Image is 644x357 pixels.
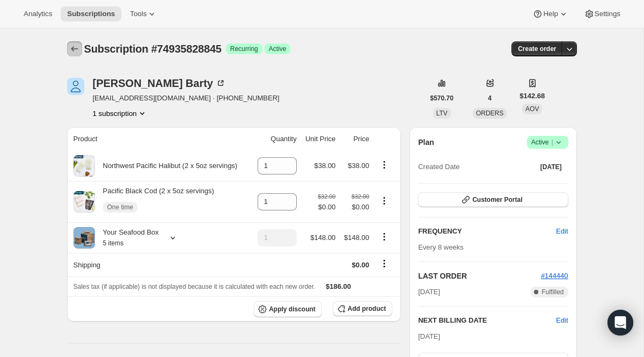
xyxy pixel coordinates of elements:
[93,78,226,89] div: [PERSON_NAME] Barty
[543,10,558,18] span: Help
[344,234,369,242] span: $148.00
[418,271,541,281] h2: LAST ORDER
[488,94,492,103] span: 4
[348,304,386,313] span: Add product
[418,315,556,326] h2: NEXT BILLING DATE
[74,155,95,177] img: product img
[95,186,214,218] div: Pacific Black Cod (2 x 5oz servings)
[103,239,124,247] small: 5 items
[95,161,238,171] div: Northwest Pacific Halibut (2 x 5oz servings)
[318,193,335,200] small: $32.00
[376,195,393,207] button: Product actions
[318,202,335,213] span: $0.00
[339,127,372,151] th: Price
[518,45,556,53] span: Create order
[526,6,575,21] button: Help
[418,243,464,251] span: Every 8 weeks
[519,91,545,101] span: $142.68
[418,226,556,237] h2: FREQUENCY
[608,310,633,336] div: Open Intercom Messenger
[67,253,252,276] th: Shipping
[74,227,95,249] img: product img
[418,137,434,148] h2: Plan
[310,234,335,242] span: $148.00
[269,305,316,314] span: Apply discount
[418,287,440,297] span: [DATE]
[342,202,369,213] span: $0.00
[24,10,52,18] span: Analytics
[424,91,460,106] button: $570.70
[376,258,393,269] button: Shipping actions
[476,110,503,117] span: ORDERS
[84,43,222,55] span: Subscription #74935828845
[550,223,574,240] button: Edit
[436,110,448,117] span: LTV
[123,6,164,21] button: Tools
[230,45,258,53] span: Recurring
[93,93,280,104] span: [EMAIL_ADDRESS][DOMAIN_NAME] · [PHONE_NUMBER]
[93,108,148,119] button: Product actions
[556,315,568,326] button: Edit
[595,10,620,18] span: Settings
[541,288,563,296] span: Fulfilled
[67,10,115,18] span: Subscriptions
[418,192,568,207] button: Customer Portal
[314,162,336,170] span: $38.00
[130,10,147,18] span: Tools
[418,162,459,172] span: Created Date
[577,6,627,21] button: Settings
[541,271,568,281] button: #144440
[531,137,564,148] span: Active
[67,127,252,151] th: Product
[511,41,562,56] button: Create order
[74,191,95,213] img: product img
[300,127,339,151] th: Unit Price
[541,272,568,280] a: #144440
[61,6,121,21] button: Subscriptions
[67,78,84,95] span: Sandra Barty
[254,301,322,317] button: Apply discount
[67,41,82,56] button: Subscriptions
[95,227,159,249] div: Your Seafood Box
[74,283,316,290] span: Sales tax (if applicable) is not displayed because it is calculated with each new order.
[352,193,369,200] small: $32.00
[269,45,287,53] span: Active
[430,94,453,103] span: $570.70
[376,159,393,171] button: Product actions
[333,301,392,316] button: Add product
[481,91,498,106] button: 4
[107,203,134,212] span: One time
[352,261,369,269] span: $0.00
[376,231,393,243] button: Product actions
[348,162,369,170] span: $38.00
[540,163,562,171] span: [DATE]
[326,282,351,290] span: $186.00
[17,6,58,21] button: Analytics
[556,226,568,237] span: Edit
[551,138,553,147] span: |
[472,195,522,204] span: Customer Portal
[534,159,568,174] button: [DATE]
[525,105,539,113] span: AOV
[251,127,299,151] th: Quantity
[418,332,440,340] span: [DATE]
